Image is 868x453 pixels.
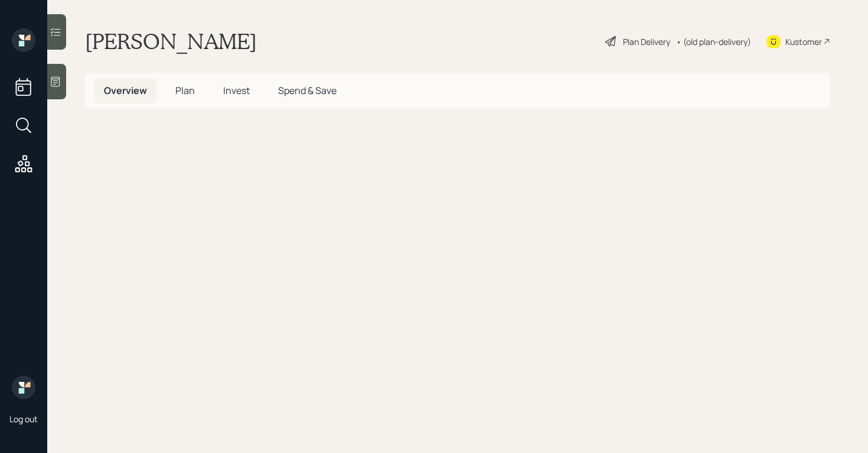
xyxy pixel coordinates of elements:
div: Log out [9,413,38,425]
div: Plan Delivery [623,35,670,48]
span: Invest [223,84,250,97]
span: Spend & Save [278,84,337,97]
img: retirable_logo.png [12,376,35,399]
div: Kustomer [785,35,822,48]
div: • (old plan-delivery) [676,35,751,48]
span: Plan [175,84,195,97]
h1: [PERSON_NAME] [85,28,257,54]
span: Overview [104,84,147,97]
